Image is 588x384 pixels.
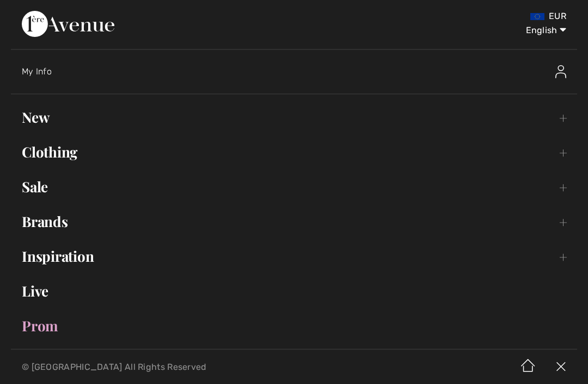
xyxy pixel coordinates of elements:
[346,11,566,22] div: EUR
[22,66,52,77] span: My Info
[11,314,577,338] a: Prom
[544,350,577,384] img: X
[11,244,577,268] a: Inspiration
[11,279,577,303] a: Live
[22,363,346,371] p: © [GEOGRAPHIC_DATA] All Rights Reserved
[11,175,577,199] a: Sale
[555,65,566,78] img: My Info
[11,140,577,164] a: Clothing
[11,210,577,234] a: Brands
[22,11,114,37] img: 1ère Avenue
[512,350,544,384] img: Home
[11,105,577,129] a: New
[22,54,577,89] a: My InfoMy Info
